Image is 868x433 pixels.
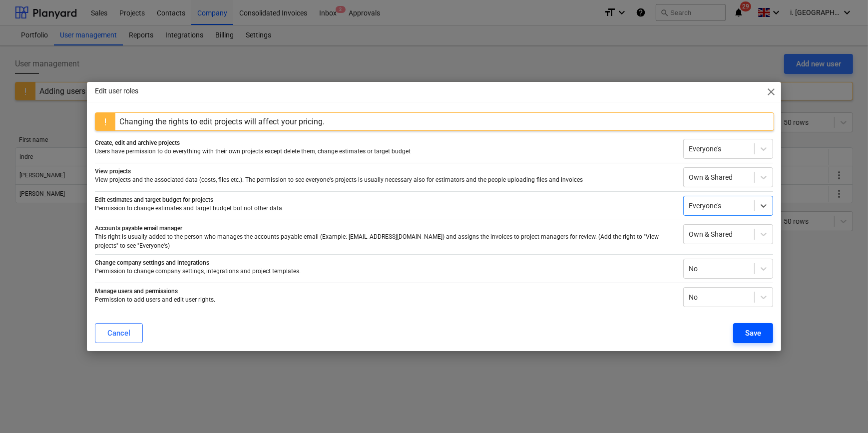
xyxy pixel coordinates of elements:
[95,176,675,184] p: View projects and the associated data (costs, files etc.). The permission to see everyone's proje...
[95,167,675,176] p: View projects
[745,327,761,340] div: Save
[765,86,777,98] span: close
[95,323,143,343] button: Cancel
[733,323,773,343] button: Save
[95,233,675,250] p: This right is usually added to the person who manages the accounts payable email (Example: [EMAIL...
[119,117,325,126] div: Changing the rights to edit projects will affect your pricing.
[95,287,675,296] p: Manage users and permissions
[95,86,138,96] p: Edit user roles
[107,327,130,340] div: Cancel
[95,224,675,233] p: Accounts payable email manager
[95,296,675,304] p: Permission to add users and edit user rights.
[95,139,675,147] p: Create, edit and archive projects
[95,147,675,156] p: Users have permission to do everything with their own projects except delete them, change estimat...
[95,196,675,204] p: Edit estimates and target budget for projects
[95,267,675,276] p: Permission to change company settings, integrations and project templates.
[95,259,675,267] p: Change company settings and integrations
[95,204,675,213] p: Permission to change estimates and target budget but not other data.
[818,385,868,433] iframe: Chat Widget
